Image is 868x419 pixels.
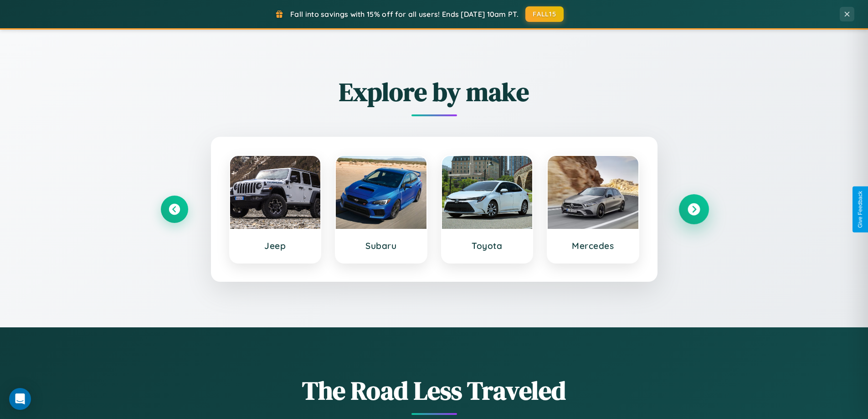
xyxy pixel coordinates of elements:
[857,191,863,228] div: Give Feedback
[451,240,524,251] h3: Toyota
[9,388,31,410] div: Open Intercom Messenger
[161,74,708,109] h2: Explore by make
[345,240,417,251] h3: Subaru
[525,6,564,22] button: FALL15
[290,10,519,19] span: Fall into savings with 15% off for all users! Ends [DATE] 10am PT.
[239,240,312,251] h3: Jeep
[557,240,629,251] h3: Mercedes
[161,373,708,408] h1: The Road Less Traveled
